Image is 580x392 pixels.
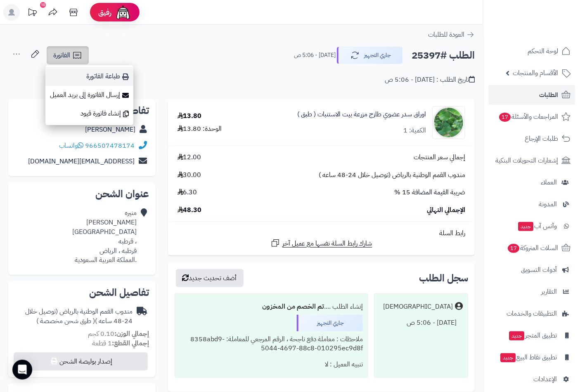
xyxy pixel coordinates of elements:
[282,239,372,248] span: شارك رابط السلة نفسها مع عميل آخر
[488,129,575,149] a: طلبات الإرجاع
[85,141,135,151] a: 966507478174
[509,331,524,340] span: جديد
[171,229,471,238] div: رابط السلة
[12,360,32,380] div: Open Intercom Messenger
[15,307,133,326] div: مندوب القمم الوطنية بالرياض (توصيل خلال 24-48 ساعه )
[488,282,575,302] a: التقارير
[270,238,372,248] a: شارك رابط السلة نفسها مع عميل آخر
[53,50,70,60] span: الفاتورة
[180,331,363,357] div: ملاحظات : معاملة دفع ناجحة ، الرقم المرجعي للمعاملة: 8358abd9-5044-4697-88c8-010295ec9d8f
[500,353,516,362] span: جديد
[176,269,244,287] button: أضف تحديث جديد
[297,110,426,119] a: اوراق سدر عضوي طازج مزرعة بيت الاستنبات ( طبق )
[59,141,83,151] a: واتساب
[539,89,558,101] span: الطلبات
[499,113,511,122] span: 17
[15,189,149,199] h2: عنوان الشحن
[72,208,137,265] div: منيره [PERSON_NAME] [GEOGRAPHIC_DATA] ، قرطبه قرطبه ، الرياض .المملكة العربية السعودية
[414,153,465,162] span: إجمالي سعر المنتجات
[88,329,149,339] small: 0.10 كجم
[507,242,558,254] span: السلات المتروكة
[488,151,575,170] a: إشعارات التحويلات البنكية
[488,369,575,389] a: الإعدادات
[294,51,336,59] small: [DATE] - 5:06 ص
[45,67,133,86] a: طباعة الفاتورة
[394,188,465,197] span: ضريبة القيمة المضافة 15 %
[488,172,575,192] a: العملاء
[521,264,557,276] span: أدوات التسويق
[518,222,533,231] span: جديد
[297,315,363,331] div: جاري التجهيز
[180,299,363,315] div: إنشاء الطلب ....
[488,41,575,61] a: لوحة التحكم
[178,188,197,197] span: 6.30
[539,198,557,210] span: المدونة
[15,288,149,298] h2: تفاصيل الشحن
[488,107,575,127] a: المراجعات والأسئلة17
[28,156,135,166] a: [EMAIL_ADDRESS][DOMAIN_NAME]
[178,124,222,134] div: الوحدة: 13.80
[45,86,133,104] a: إرسال الفاتورة إلى بريد العميل
[36,316,95,326] span: ( طرق شحن مخصصة )
[178,170,201,180] span: 30.00
[488,304,575,324] a: التطبيقات والخدمات
[433,106,465,139] img: 1754485075-Screenshot_28-90x90.png
[385,75,475,85] div: تاريخ الطلب : [DATE] - 5:06 ص
[262,302,324,312] b: تم الخصم من المخزون
[22,4,43,23] a: تحديثات المنصة
[488,194,575,214] a: المدونة
[524,21,572,38] img: logo-2.png
[14,352,148,371] button: إصدار بوليصة الشحن
[508,244,519,253] span: 17
[180,357,363,373] div: تنبيه العميل : لا
[488,85,575,105] a: الطلبات
[508,330,557,341] span: تطبيق المتجر
[114,329,149,339] strong: إجمالي الوزن:
[85,125,135,135] a: [PERSON_NAME]
[92,338,149,348] small: 1 قطعة
[47,46,89,64] a: الفاتورة
[488,326,575,345] a: تطبيق المتجرجديد
[525,133,558,144] span: طلبات الإرجاع
[513,67,558,79] span: الأقسام والمنتجات
[337,47,403,64] button: جاري التجهيز
[428,30,475,40] a: العودة للطلبات
[383,302,453,312] div: [DEMOGRAPHIC_DATA]
[379,315,463,331] div: [DATE] - 5:06 ص
[178,153,201,162] span: 12.00
[428,30,464,40] span: العودة للطلبات
[541,286,557,298] span: التقارير
[528,45,558,57] span: لوحة التحكم
[488,347,575,367] a: تطبيق نقاط البيعجديد
[98,7,111,17] span: رفيق
[500,352,557,363] span: تطبيق نقاط البيع
[507,308,557,319] span: التطبيقات والخدمات
[115,4,131,21] img: ai-face.png
[533,373,557,385] span: الإعدادات
[319,170,465,180] span: مندوب القمم الوطنية بالرياض (توصيل خلال 24-48 ساعه )
[488,216,575,236] a: وآتس آبجديد
[40,2,46,8] div: 10
[541,177,557,188] span: العملاء
[517,220,557,232] span: وآتس آب
[45,104,133,123] a: إنشاء فاتورة قيود
[498,111,558,123] span: المراجعات والأسئلة
[495,155,558,166] span: إشعارات التحويلات البنكية
[403,126,426,135] div: الكمية: 1
[419,273,468,283] h3: سجل الطلب
[427,205,465,215] span: الإجمالي النهائي
[488,260,575,280] a: أدوات التسويق
[15,106,149,116] h2: تفاصيل العميل
[412,47,475,64] h2: الطلب #25397
[112,338,149,348] strong: إجمالي القطع:
[488,238,575,258] a: السلات المتروكة17
[178,111,202,121] div: 13.80
[178,205,202,215] span: 48.30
